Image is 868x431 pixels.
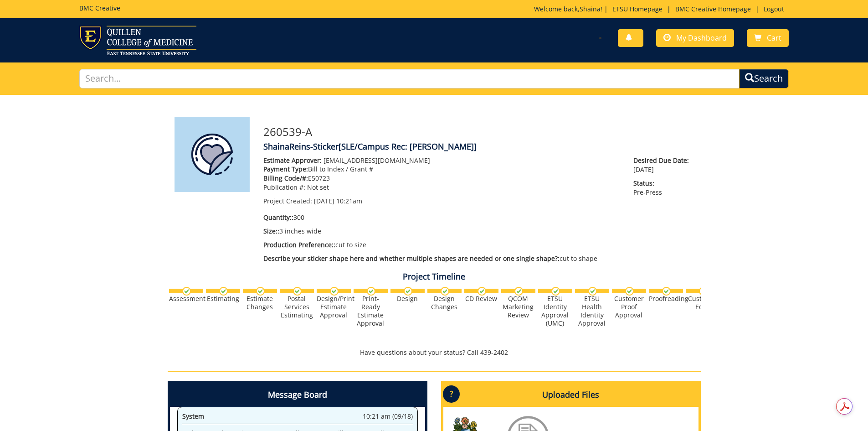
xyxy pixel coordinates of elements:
[633,179,693,188] span: Status:
[206,295,240,303] div: Estimating
[390,295,425,303] div: Design
[588,287,597,296] img: checkmark
[293,287,302,296] img: checkmark
[182,412,204,421] span: System
[514,287,523,296] img: checkmark
[263,142,694,151] h4: ShainaReins-Sticker
[263,240,620,249] p: cut to size
[608,5,667,13] a: ETSU Homepage
[759,5,789,13] a: Logout
[339,141,477,152] span: [SLE/Campus Rec: [PERSON_NAME]]
[612,295,646,319] div: Customer Proof Approval
[625,287,634,296] img: checkmark
[649,295,683,303] div: Proofreading
[182,287,191,296] img: checkmark
[79,26,196,55] img: ETSU logo
[170,383,425,407] h4: Message Board
[263,165,620,174] p: Bill to Index / Grant #
[443,385,460,403] p: ?
[79,5,120,11] h5: BMC Creative
[263,165,308,173] span: Payment Type:
[263,227,620,236] p: 3 inches wide
[79,69,740,88] input: Search...
[219,287,228,296] img: checkmark
[686,295,720,311] div: Customer Edits
[441,287,449,296] img: checkmark
[263,213,620,222] p: 300
[354,295,388,327] div: Print-Ready Estimate Approval
[263,254,620,263] p: cut to shape
[169,295,203,303] div: Assessment
[575,295,609,327] div: ETSU Health Identity Approval
[263,227,279,235] span: Size::
[317,295,351,319] div: Design/Print Estimate Approval
[330,287,339,296] img: checkmark
[699,287,708,296] img: checkmark
[633,156,693,174] p: [DATE]
[263,156,322,165] span: Estimate Approver:
[175,117,250,192] img: Product featured image
[367,287,375,296] img: checkmark
[363,412,413,421] span: 10:21 am (09/18)
[168,348,701,357] p: Have questions about your status? Call 439-2402
[633,156,693,165] span: Desired Due Date:
[404,287,412,296] img: checkmark
[656,29,734,47] a: My Dashboard
[243,295,277,311] div: Estimate Changes
[551,287,560,296] img: checkmark
[633,179,693,197] p: Pre-Press
[263,197,312,205] span: Project Created:
[676,33,727,43] span: My Dashboard
[256,287,265,296] img: checkmark
[464,295,498,303] div: CD Review
[263,174,620,183] p: E50723
[263,126,694,138] h3: 260539-A
[263,174,308,182] span: Billing Code/#:
[263,254,560,263] span: Describe your sticker shape here and whether multiple shapes are needed or one single shape?:
[739,69,789,88] button: Search
[307,183,329,192] span: Not set
[501,295,535,319] div: QCOM Marketing Review
[580,5,601,13] a: Shaina
[263,240,335,249] span: Production Preference::
[662,287,671,296] img: checkmark
[671,5,755,13] a: BMC Creative Homepage
[263,156,620,165] p: [EMAIL_ADDRESS][DOMAIN_NAME]
[538,295,572,327] div: ETSU Identity Approval (UMC)
[280,295,314,319] div: Postal Services Estimating
[263,183,305,192] span: Publication #:
[427,295,462,311] div: Design Changes
[747,29,789,47] a: Cart
[478,287,486,296] img: checkmark
[534,5,789,14] p: Welcome back, ! | | |
[168,272,701,281] h4: Project Timeline
[767,33,781,43] span: Cart
[443,383,699,407] h4: Uploaded Files
[314,197,362,205] span: [DATE] 10:21am
[263,213,293,222] span: Quantity::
